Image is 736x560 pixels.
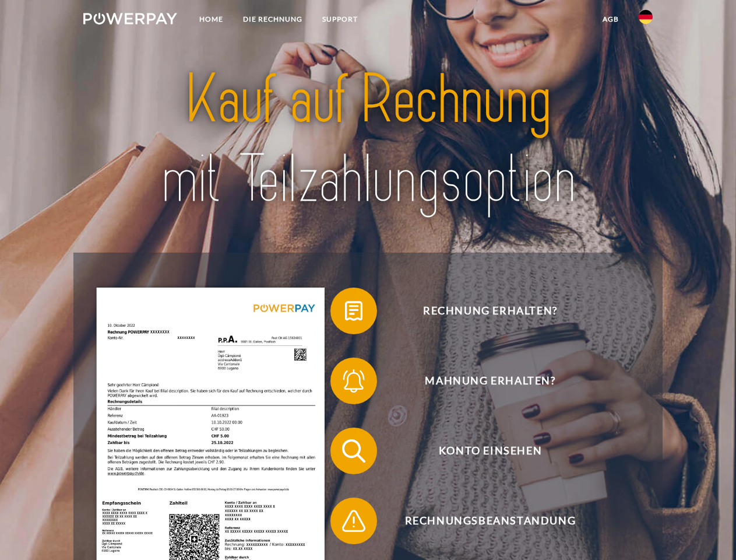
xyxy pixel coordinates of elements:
span: Mahnung erhalten? [347,358,633,404]
span: Rechnung erhalten? [347,288,633,334]
a: agb [593,9,629,30]
button: Konto einsehen [330,428,633,474]
span: Rechnungsbeanstandung [347,498,633,544]
button: Mahnung erhalten? [330,358,633,404]
a: SUPPORT [312,9,368,30]
img: qb_bill.svg [339,296,368,325]
span: Konto einsehen [347,428,633,474]
button: Rechnungsbeanstandung [330,498,633,544]
img: qb_warning.svg [339,506,368,535]
img: qb_bell.svg [339,366,368,395]
a: DIE RECHNUNG [233,9,312,30]
img: qb_search.svg [339,436,368,466]
img: logo-powerpay-white.svg [83,13,177,24]
a: Home [189,9,233,30]
img: title-powerpay_de.svg [111,56,625,223]
button: Rechnung erhalten? [330,288,633,334]
img: de [639,10,653,24]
